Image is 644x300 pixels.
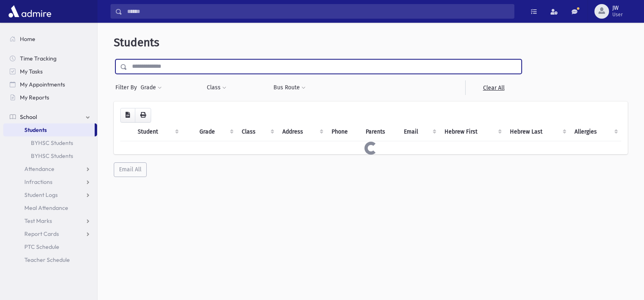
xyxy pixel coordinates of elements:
th: Class [237,123,277,141]
a: Report Cards [3,227,97,240]
span: Student Logs [24,191,58,199]
th: Grade [195,123,237,141]
th: Hebrew Last [505,123,570,141]
th: Address [278,123,327,141]
span: Infractions [24,178,52,186]
a: Clear All [465,80,522,95]
span: Filter By [115,83,140,92]
a: BYHSC Students [3,149,97,162]
a: Teacher Schedule [3,253,97,266]
th: Student [133,123,182,141]
button: Class [206,80,227,95]
a: My Appointments [3,78,97,91]
th: Email [399,123,440,141]
a: My Reports [3,91,97,104]
button: Grade [140,80,162,95]
button: Bus Route [273,80,306,95]
a: PTC Schedule [3,240,97,253]
a: My Tasks [3,65,97,78]
a: Attendance [3,162,97,175]
th: Hebrew First [440,123,505,141]
a: Student Logs [3,188,97,201]
span: PTC Schedule [24,243,59,250]
th: Allergies [570,123,621,141]
span: Test Marks [24,217,52,224]
a: Meal Attendance [3,201,97,214]
a: Home [3,32,97,45]
a: Students [3,123,95,136]
span: Attendance [24,165,54,173]
a: Infractions [3,175,97,188]
span: JW [612,5,623,11]
th: Parents [361,123,399,141]
span: Teacher Schedule [24,256,70,263]
span: My Tasks [20,68,43,75]
th: Phone [327,123,361,141]
span: Report Cards [24,230,59,237]
span: My Reports [20,94,49,101]
a: School [3,110,97,123]
span: School [20,113,37,121]
input: Search [122,4,514,19]
a: Time Tracking [3,52,97,65]
a: Test Marks [3,214,97,227]
button: Email All [114,162,147,177]
span: Home [20,35,35,43]
img: AdmirePro [7,3,53,19]
span: Students [114,36,159,49]
span: User [612,11,623,18]
a: BYHSC Students [3,136,97,149]
span: Students [24,126,47,134]
button: Print [135,108,151,123]
span: Meal Attendance [24,204,68,212]
button: CSV [120,108,135,123]
span: My Appointments [20,81,65,88]
span: Time Tracking [20,55,56,62]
